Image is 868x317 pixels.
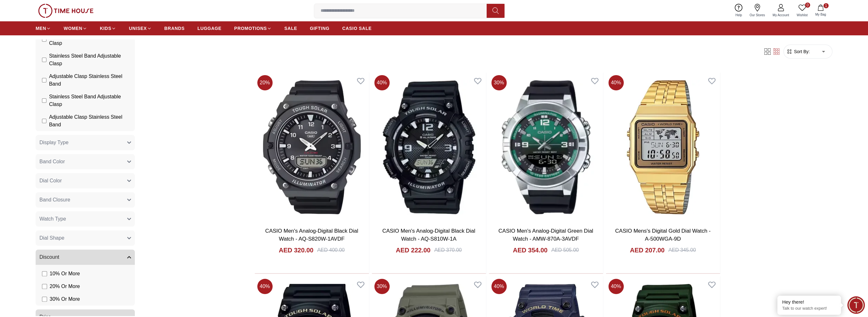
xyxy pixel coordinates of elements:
[39,139,68,146] span: Display Type
[42,37,46,42] input: Stainless Steel Band Adjustable Clasp
[630,246,664,255] h4: AED 207.00
[49,73,131,88] span: Adjustable Clasp Stainless Steel Band
[608,279,624,294] span: 40 %
[164,23,185,34] a: BRANDS
[615,228,711,242] a: CASIO Mens's Digital Gold Dial Watch - A-500WGA-9D
[786,48,810,55] button: Sort By:
[823,3,829,8] span: 1
[36,230,135,246] button: Dial Shape
[372,73,486,222] img: CASIO Men's Analog-Digital Black Dial Watch - AQ-S810W-1A
[36,173,135,188] button: Dial Color
[42,297,47,302] input: 30% Or More
[49,52,131,67] span: Stainless Steel Band Adjustable Clasp
[606,73,720,222] img: CASIO Mens's Digital Gold Dial Watch - A-500WGA-9D
[50,295,80,303] span: 30 % Or More
[489,73,603,222] img: CASIO Men's Analog-Digital Green Dial Watch - AMW-870A-3AVDF
[284,25,297,32] span: SALE
[36,23,51,34] a: MEN
[198,23,222,34] a: LUGGAGE
[50,270,80,278] span: 10 % Or More
[39,196,70,204] span: Band Closure
[342,23,372,34] a: CASIO SALE
[36,250,135,265] button: Discount
[491,75,507,90] span: 30 %
[279,246,313,255] h4: AED 320.00
[42,271,47,276] input: 10% Or More
[50,283,80,290] span: 20 % Or More
[42,284,47,289] input: 20% Or More
[36,135,135,150] button: Display Type
[498,228,593,242] a: CASIO Men's Analog-Digital Green Dial Watch - AMW-870A-3AVDF
[36,211,135,227] button: Watch Type
[396,246,430,255] h4: AED 222.00
[257,75,273,90] span: 20 %
[164,25,185,32] span: BRANDS
[255,73,369,222] img: CASIO Men's Analog-Digital Black Dial Watch - AQ-S820W-1AVDF
[733,13,745,18] span: Help
[746,3,769,19] a: Our Stores
[794,13,810,18] span: Wishlist
[434,246,462,254] div: AED 370.00
[49,113,131,129] span: Adjustable Clasp Stainless Steel Band
[793,3,811,19] a: 0Wishlist
[491,279,507,294] span: 40 %
[42,78,46,83] input: Adjustable Clasp Stainless Steel Band
[100,23,116,34] a: KIDS
[39,215,66,223] span: Watch Type
[813,12,829,17] span: My Bag
[42,118,46,123] input: Adjustable Clasp Stainless Steel Band
[129,23,151,34] a: UNISEX
[42,98,46,103] input: Stainless Steel Band Adjustable Clasp
[265,228,358,242] a: CASIO Men's Analog-Digital Black Dial Watch - AQ-S820W-1AVDF
[668,246,696,254] div: AED 345.00
[129,25,147,32] span: UNISEX
[608,75,624,90] span: 40 %
[39,253,59,261] span: Discount
[234,25,267,32] span: PROMOTIONS
[36,154,135,169] button: Band Color
[374,75,390,90] span: 40 %
[257,279,273,294] span: 40 %
[374,279,390,294] span: 30 %
[310,23,330,34] a: GIFTING
[342,25,372,32] span: CASIO SALE
[42,57,46,62] input: Stainless Steel Band Adjustable Clasp
[64,23,87,34] a: WOMEN
[36,192,135,208] button: Band Closure
[811,3,830,18] button: 1My Bag
[39,234,64,242] span: Dial Shape
[551,246,579,254] div: AED 505.00
[747,13,767,18] span: Our Stores
[317,246,344,254] div: AED 400.00
[782,299,836,305] div: Hey there!
[782,306,836,311] p: Talk to our watch expert!
[513,246,547,255] h4: AED 354.00
[793,48,810,55] span: Sort By:
[732,3,746,19] a: Help
[100,25,111,32] span: KIDS
[310,25,330,32] span: GIFTING
[198,25,222,32] span: LUGGAGE
[39,177,62,185] span: Dial Color
[847,296,865,314] div: Chat Widget
[64,25,82,32] span: WOMEN
[805,3,810,8] span: 0
[234,23,272,34] a: PROMOTIONS
[382,228,475,242] a: CASIO Men's Analog-Digital Black Dial Watch - AQ-S810W-1A
[284,23,297,34] a: SALE
[38,4,94,18] img: ...
[49,93,131,108] span: Stainless Steel Band Adjustable Clasp
[39,158,65,166] span: Band Color
[36,25,46,32] span: MEN
[770,13,792,18] span: My Account
[49,32,131,47] span: Stainless Steel Band Adjustable Clasp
